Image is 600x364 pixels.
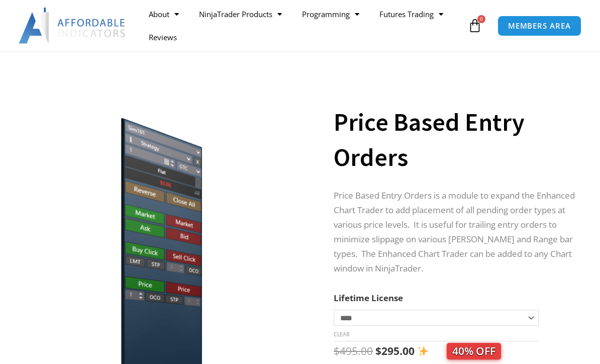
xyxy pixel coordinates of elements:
[334,344,373,358] bdi: 495.00
[418,346,428,356] img: ✨
[292,3,369,26] a: Programming
[189,3,292,26] a: NinjaTrader Products
[139,3,189,26] a: About
[508,22,571,30] span: MEMBERS AREA
[139,26,187,49] a: Reviews
[334,292,403,304] label: Lifetime License
[375,344,381,358] span: $
[334,344,340,358] span: $
[477,15,485,23] span: 0
[334,331,349,338] a: Clear options
[334,189,575,276] p: Price Based Entry Orders is a module to expand the Enhanced Chart Trader to add placement of all ...
[139,3,465,49] nav: Menu
[375,344,415,358] bdi: 295.00
[369,3,453,26] a: Futures Trading
[447,343,501,359] span: 40% OFF
[334,105,575,175] h1: Price Based Entry Orders
[453,11,497,40] a: 0
[497,16,581,36] a: MEMBERS AREA
[19,8,127,44] img: LogoAI | Affordable Indicators – NinjaTrader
